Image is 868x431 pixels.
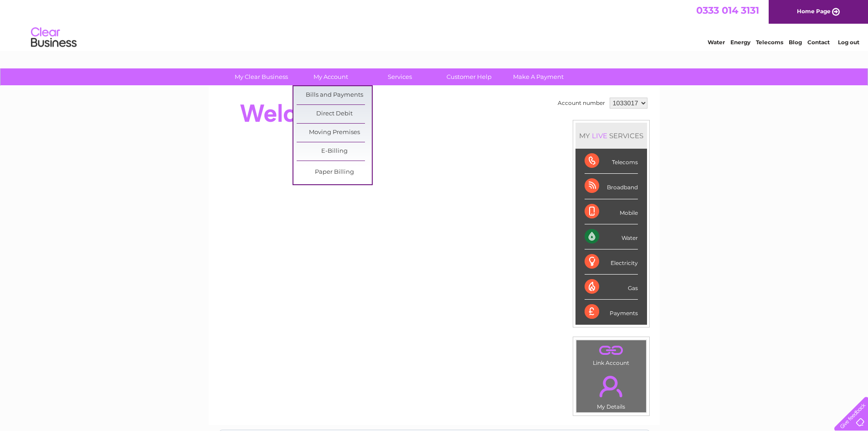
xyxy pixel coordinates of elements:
[431,68,507,85] a: Customer Help
[585,199,638,224] div: Mobile
[219,5,650,44] div: Clear Business is a trading name of Verastar Limited (registered in [GEOGRAPHIC_DATA] No. 3667643...
[224,68,299,85] a: My Clear Business
[297,124,372,142] a: Moving Premises
[585,300,638,324] div: Payments
[696,5,759,16] a: 0333 014 3131
[31,24,77,52] img: logo.png
[590,131,609,140] div: LIVE
[293,68,368,85] a: My Account
[576,340,647,369] td: Link Account
[297,105,372,123] a: Direct Debit
[789,39,802,46] a: Blog
[807,39,830,46] a: Contact
[575,123,647,149] div: MY SERVICES
[297,86,372,104] a: Bills and Payments
[555,95,607,111] td: Account number
[579,370,644,402] a: .
[362,68,437,85] a: Services
[708,39,725,46] a: Water
[585,275,638,300] div: Gas
[585,174,638,199] div: Broadband
[576,368,647,413] td: My Details
[585,224,638,249] div: Water
[579,343,644,358] a: .
[585,249,638,275] div: Electricity
[501,68,576,85] a: Make A Payment
[756,39,783,46] a: Telecoms
[297,163,372,182] a: Paper Billing
[730,39,750,46] a: Energy
[838,39,859,46] a: Log out
[585,149,638,174] div: Telecoms
[297,142,372,161] a: E-Billing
